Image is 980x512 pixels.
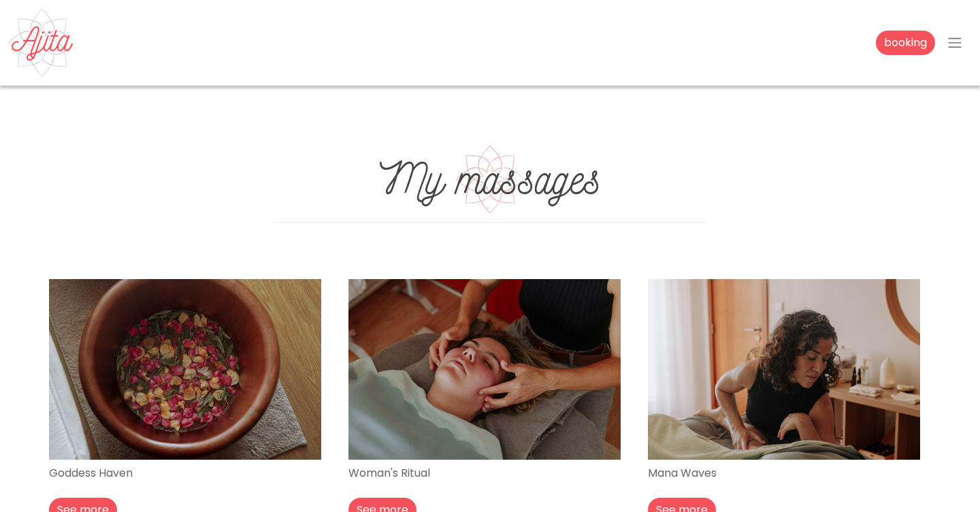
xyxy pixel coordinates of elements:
[49,460,332,487] p: Goddess Haven
[274,153,706,206] h1: My massages
[348,279,621,460] img: Woman's Ritual - Ajita Feminine Massage - Ribamar, Ericeira
[348,460,632,487] p: Woman's Ritual
[8,9,76,77] img: Ajita Feminine Massage - Ribamar, Ericeira
[648,460,931,487] p: Mana Waves
[876,31,935,55] a: booking
[648,279,920,460] img: Mana Waves - Ajita Feminine Massage - Ribamar, Ericeira
[49,279,321,460] img: Goddess Haven - Ajita Feminine Massage - Ribamar, Ericeira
